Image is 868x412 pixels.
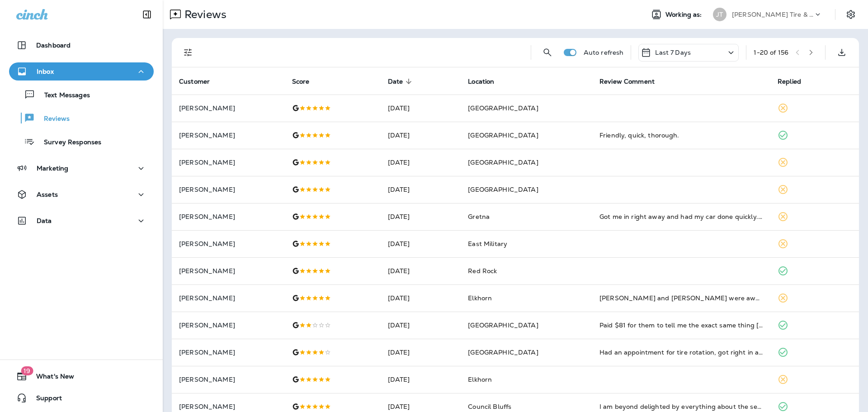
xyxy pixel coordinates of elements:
button: Search Reviews [538,43,557,62]
td: [DATE] [381,284,461,312]
p: [PERSON_NAME] [179,104,278,112]
p: [PERSON_NAME] [179,159,278,166]
span: [GEOGRAPHIC_DATA] [468,348,538,356]
div: I am beyond delighted by everything about the service I received at Jensen Tire & Auto. Prompt, h... [599,402,763,411]
td: [DATE] [381,122,461,149]
button: Text Messages [9,85,154,104]
td: [DATE] [381,312,461,339]
p: Reviews [181,8,226,21]
span: Score [292,78,310,85]
span: Date [388,78,403,85]
button: Collapse Sidebar [134,5,160,24]
p: Reviews [35,115,70,123]
span: Customer [179,77,222,85]
span: Support [27,394,62,405]
p: Text Messages [35,91,90,100]
td: [DATE] [381,339,461,366]
span: Customer [179,78,210,85]
p: [PERSON_NAME] [179,213,278,220]
span: Council Bluffs [468,403,511,411]
button: Reviews [9,109,154,128]
p: [PERSON_NAME] [179,132,278,139]
span: Location [468,78,494,85]
td: [DATE] [381,257,461,284]
span: Location [468,77,506,85]
td: [DATE] [381,366,461,393]
p: [PERSON_NAME] [179,376,278,383]
td: [DATE] [381,95,461,122]
p: [PERSON_NAME] [179,294,278,302]
button: Survey Responses [9,132,154,151]
p: Last 7 Days [655,49,691,56]
span: [GEOGRAPHIC_DATA] [468,104,538,112]
div: Friendly, quick, thorough. [599,131,763,140]
span: [GEOGRAPHIC_DATA] [468,131,538,139]
td: [DATE] [381,203,461,230]
p: Data [37,217,52,224]
td: [DATE] [381,149,461,176]
button: Dashboard [9,36,154,54]
button: Data [9,212,154,230]
button: Export as CSV [833,43,851,62]
span: Review Comment [599,77,666,85]
span: [GEOGRAPHIC_DATA] [468,321,538,329]
p: Inbox [37,68,54,75]
span: [GEOGRAPHIC_DATA] [468,158,538,166]
p: [PERSON_NAME] [179,267,278,275]
button: Assets [9,185,154,204]
span: East Military [468,240,507,248]
button: Inbox [9,62,154,81]
span: Replied [778,77,813,85]
p: Survey Responses [35,138,101,147]
button: Settings [843,6,859,23]
span: Gretna [468,213,490,221]
p: [PERSON_NAME] [179,349,278,356]
div: Had an appointment for tire rotation, got right in and out. The lobby could use a sweep but the p... [599,348,763,357]
div: Got me in right away and had my car done quickly. Very nice employees. [599,212,763,221]
span: 19 [21,366,33,375]
span: Replied [778,78,801,85]
td: [DATE] [381,230,461,257]
button: Support [9,389,154,407]
div: JT [713,8,726,21]
p: [PERSON_NAME] [179,322,278,329]
p: [PERSON_NAME] [179,240,278,247]
div: 1 - 20 of 156 [754,49,788,56]
button: Filters [179,43,197,62]
p: Assets [37,191,58,198]
span: Date [388,77,415,85]
p: Auto refresh [584,49,624,56]
button: 19What's New [9,367,154,385]
div: Brent and Garrett were awesome and gave me what I wanted ! It was fun listening to their customer... [599,294,763,303]
span: Working as: [665,11,704,19]
span: Review Comment [599,78,655,85]
div: Paid $81 for them to tell me the exact same thing jiffy lube told me (for free) when referring me... [599,321,763,330]
button: Marketing [9,159,154,177]
span: What's New [27,373,74,384]
span: Red Rock [468,267,497,275]
p: Marketing [37,165,68,172]
p: [PERSON_NAME] [179,403,278,410]
span: Score [292,77,321,85]
p: [PERSON_NAME] Tire & Auto [732,11,813,18]
span: Elkhorn [468,375,492,384]
p: Dashboard [36,42,71,49]
span: [GEOGRAPHIC_DATA] [468,185,538,194]
td: [DATE] [381,176,461,203]
span: Elkhorn [468,294,492,302]
p: [PERSON_NAME] [179,186,278,193]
